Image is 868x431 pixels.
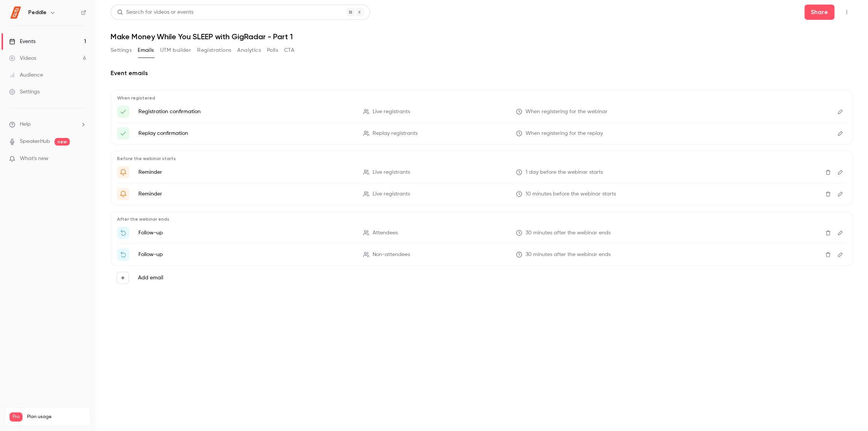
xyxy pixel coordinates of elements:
[822,248,834,261] button: Delete
[9,54,36,62] div: Videos
[111,32,853,41] h1: Make Money While You SLEEP with GigRadar - Part 1
[138,274,163,282] label: Add email
[117,127,846,139] li: Here's your access link to {{ event_name }}!
[117,188,846,200] li: {{ event_name }} is about to go live
[10,6,22,19] img: Peddle
[834,248,846,261] button: Edit
[117,8,193,16] div: Search for videos or events
[525,168,603,176] span: 1 day before the webinar starts
[237,44,261,56] button: Analytics
[117,227,846,239] li: Thanks for attending {{ event_name }}
[525,130,603,138] span: When registering for the replay
[117,166,846,178] li: Get Ready for '{{ event_name }}' tomorrow!
[27,414,86,420] span: Plan usage
[822,188,834,200] button: Delete
[138,44,154,56] button: Emails
[284,44,294,56] button: CTA
[111,69,853,78] h2: Event emails
[372,229,397,237] span: Attendees
[525,190,616,198] span: 10 minutes before the webinar starts
[20,120,31,128] span: Help
[9,88,40,96] div: Settings
[372,168,410,176] span: Live registrants
[372,130,417,138] span: Replay registrants
[834,188,846,200] button: Edit
[525,108,607,116] span: When registering for the webinar
[117,95,846,101] p: When registered
[55,138,70,146] span: new
[525,251,610,259] span: 30 minutes after the webinar ends
[138,168,354,176] p: Reminder
[138,190,354,198] p: Reminder
[77,155,86,162] iframe: Noticeable Trigger
[138,251,354,258] p: Follow-up
[267,44,278,56] button: Polls
[138,229,354,237] p: Follow-up
[9,120,86,128] li: help-dropdown-opener
[117,216,846,222] p: After the webinar ends
[834,166,846,178] button: Edit
[138,130,354,137] p: Replay confirmation
[9,71,43,79] div: Audience
[822,227,834,239] button: Delete
[525,229,610,237] span: 30 minutes after the webinar ends
[10,412,23,421] span: Pro
[138,108,354,115] p: Registration confirmation
[20,138,50,146] a: SpeakerHub
[372,251,410,259] span: Non-attendees
[160,44,191,56] button: UTM builder
[804,5,834,20] button: Share
[117,155,846,162] p: Before the webinar starts
[197,44,231,56] button: Registrations
[834,227,846,239] button: Edit
[372,190,410,198] span: Live registrants
[20,155,48,163] span: What's new
[117,106,846,118] li: Here's your access link to {{ event_name }}!
[834,106,846,118] button: Edit
[28,9,47,16] h6: Peddle
[9,38,35,45] div: Events
[834,127,846,139] button: Edit
[111,44,132,56] button: Settings
[117,248,846,261] li: Watch the replay of {{ event_name }}
[822,166,834,178] button: Delete
[372,108,410,116] span: Live registrants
